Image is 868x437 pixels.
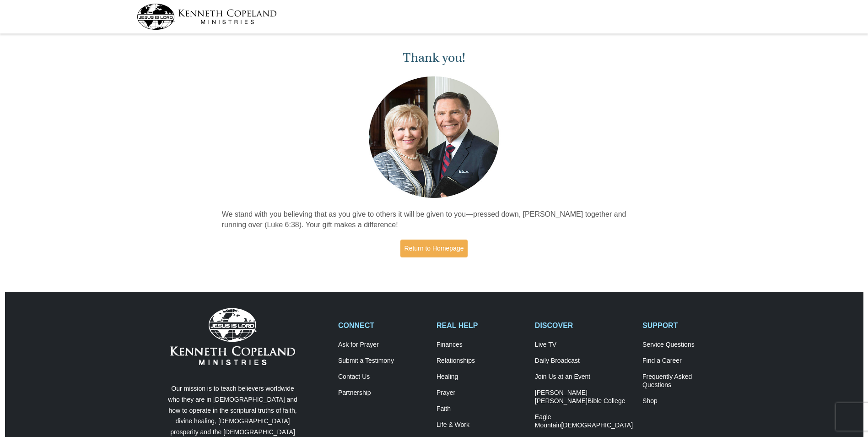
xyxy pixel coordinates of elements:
a: Find a Career [642,357,731,365]
a: Healing [437,373,525,381]
a: Relationships [437,357,525,365]
a: Live TV [535,341,633,349]
img: kcm-header-logo.svg [137,4,277,30]
h2: CONNECT [338,321,427,330]
a: Prayer [437,389,525,397]
a: Service Questions [642,341,731,349]
a: [PERSON_NAME] [PERSON_NAME]Bible College [535,389,633,405]
a: Shop [642,397,731,405]
a: Join Us at an Event [535,373,633,381]
a: Frequently AskedQuestions [642,373,731,389]
a: Ask for Prayer [338,341,427,349]
a: Faith [437,405,525,413]
a: Daily Broadcast [535,357,633,365]
span: [DEMOGRAPHIC_DATA] [561,421,633,429]
img: Kenneth and Gloria [367,74,501,200]
a: Life & Work [437,421,525,429]
a: Submit a Testimony [338,357,427,365]
a: Finances [437,341,525,349]
p: We stand with you believing that as you give to others it will be given to you—pressed down, [PER... [222,209,647,230]
a: Partnership [338,389,427,397]
span: Bible College [588,397,625,404]
h2: REAL HELP [437,321,525,330]
a: Eagle Mountain[DEMOGRAPHIC_DATA] [535,413,633,430]
h2: SUPPORT [642,321,731,330]
a: Contact Us [338,373,427,381]
a: Return to Homepage [400,240,468,257]
h2: DISCOVER [535,321,633,330]
h1: Thank you! [222,50,647,66]
img: Kenneth Copeland Ministries [170,308,295,365]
